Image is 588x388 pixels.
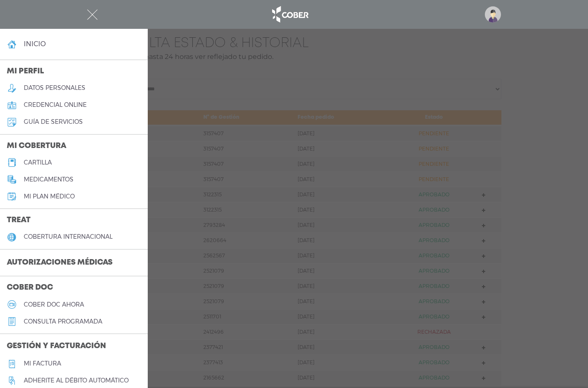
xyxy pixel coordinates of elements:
[24,301,84,308] h5: Cober doc ahora
[267,4,312,25] img: logo_cober_home-white.png
[24,40,46,48] h4: inicio
[24,318,102,325] h5: consulta programada
[24,101,87,109] h5: credencial online
[87,9,98,20] img: Cober_menu-close-white.svg
[24,233,113,240] h5: cobertura internacional
[24,84,85,92] h5: datos personales
[24,176,73,183] h5: medicamentos
[485,6,501,22] img: profile-placeholder.svg
[24,118,83,126] h5: guía de servicios
[24,377,129,384] h5: Adherite al débito automático
[24,360,61,367] h5: Mi factura
[24,159,52,166] h5: cartilla
[24,193,75,200] h5: Mi plan médico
